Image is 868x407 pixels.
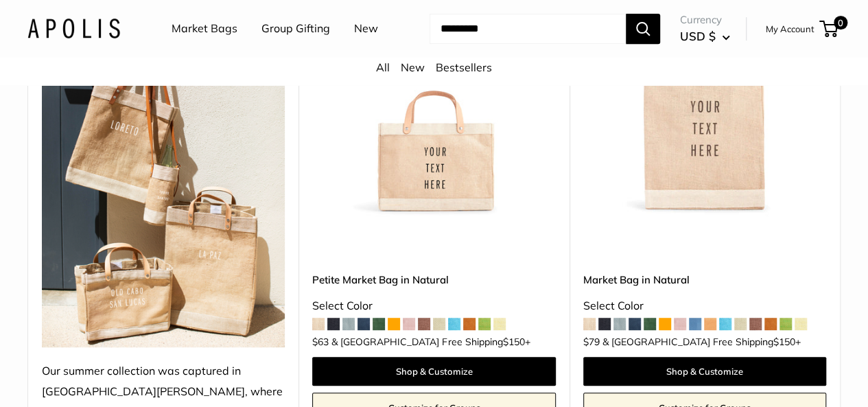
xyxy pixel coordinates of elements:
a: Shop & Customize [583,357,826,386]
a: Bestsellers [436,60,492,74]
button: USD $ [680,25,730,47]
div: Select Color [583,296,826,316]
a: All [376,60,390,74]
span: $150 [502,336,524,348]
span: 0 [834,16,847,30]
a: Group Gifting [261,19,330,39]
a: Shop & Customize [312,357,555,386]
span: USD $ [680,29,716,43]
span: & [GEOGRAPHIC_DATA] Free Shipping + [602,337,801,347]
button: Search [626,14,660,44]
a: Market Bag in Natural [583,272,826,288]
a: New [354,19,378,39]
span: & [GEOGRAPHIC_DATA] Free Shipping + [331,337,530,347]
a: My Account [766,21,814,37]
img: Apolis [27,19,120,38]
a: New [401,60,425,74]
span: $79 [583,336,600,348]
span: $150 [773,336,795,348]
span: Currency [680,10,730,30]
span: $63 [312,336,329,348]
a: Market Bags [172,19,237,39]
a: Petite Market Bag in Natural [312,272,555,288]
div: Select Color [312,296,555,316]
input: Search... [430,14,626,44]
a: 0 [821,21,838,37]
